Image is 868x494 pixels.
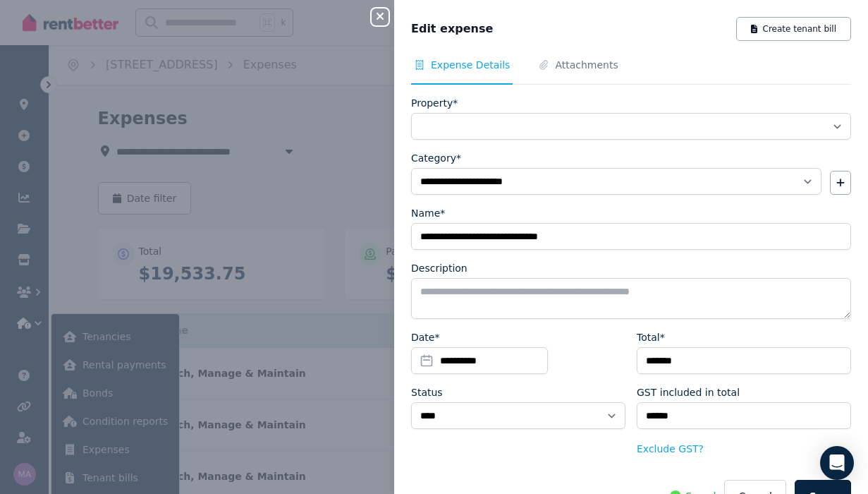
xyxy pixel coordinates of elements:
[411,330,439,344] label: Date*
[411,20,493,37] span: Edit expense
[637,330,665,344] label: Total*
[637,385,740,399] label: GST included in total
[411,261,467,275] label: Description
[411,206,445,220] label: Name*
[411,96,458,110] label: Property*
[431,58,510,72] span: Expense Details
[411,58,851,85] nav: Tabs
[411,385,443,399] label: Status
[736,17,851,41] button: Create tenant bill
[637,442,704,456] button: Exclude GST?
[411,151,461,165] label: Category*
[820,446,854,480] div: Open Intercom Messenger
[555,58,618,72] span: Attachments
